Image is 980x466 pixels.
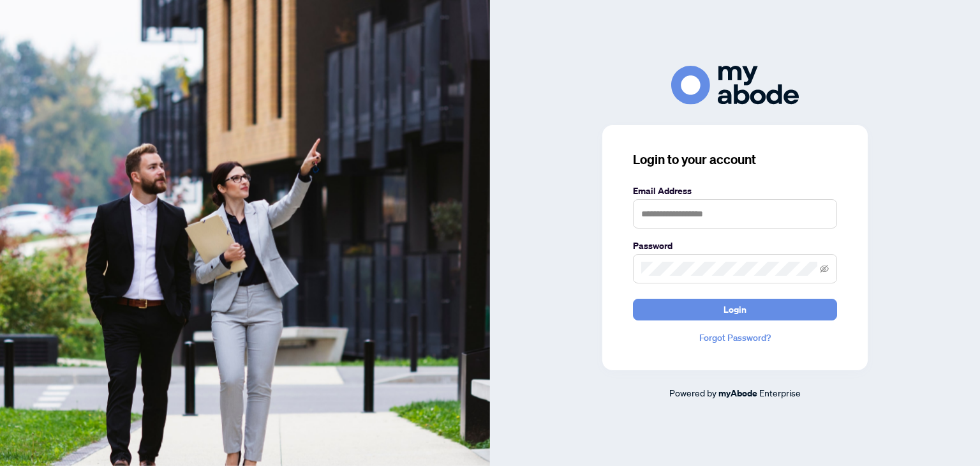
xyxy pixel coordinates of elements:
a: myAbode [718,386,757,400]
label: Email Address [633,184,837,198]
img: ma-logo [671,66,799,105]
span: Enterprise [759,387,801,398]
a: Forgot Password? [633,331,837,345]
span: eye-invisible [820,264,829,273]
span: Powered by [669,387,716,398]
span: Login [724,299,746,320]
h3: Login to your account [633,151,837,169]
label: Password [633,239,837,253]
button: Login [633,299,837,320]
